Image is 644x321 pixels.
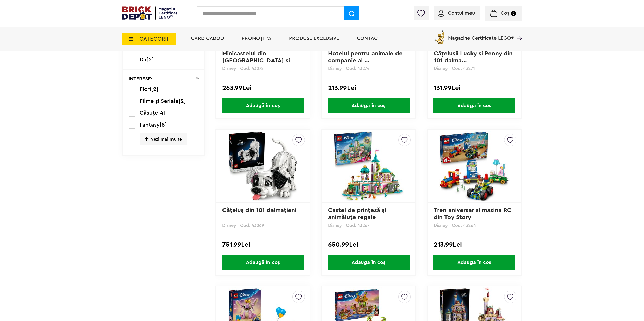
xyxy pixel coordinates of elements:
p: Disney | Cod: 43271 [434,66,515,71]
img: Căţeluş din 101 dalmaţieni [228,131,298,201]
p: Disney | Cod: 43264 [434,223,515,228]
a: Castel de prinţesă şi animăluţe regale [328,207,388,220]
div: 131.99Lei [434,85,515,91]
span: Adaugă în coș [222,255,304,270]
div: 263.99Lei [222,85,303,91]
a: Adaugă în coș [428,255,521,270]
a: Adaugă în coș [216,98,310,113]
span: Coș [501,11,509,16]
a: Adaugă în coș [428,98,521,113]
span: Da [140,57,146,62]
a: Căţeluş din 101 dalmaţieni [222,207,296,213]
div: 751.99Lei [222,241,303,248]
img: Castel de prinţesă şi animăluţe regale [333,131,404,201]
span: Adaugă în coș [328,255,409,270]
a: Minicastelul din [GEOGRAPHIC_DATA] si palatul ... [222,51,292,71]
span: Filme și Seriale [140,98,179,104]
span: Flori [140,86,151,92]
p: Disney | Cod: 43267 [328,223,409,228]
p: INTERESE: [129,76,152,81]
span: Adaugă în coș [433,98,515,113]
span: Căsuțe [140,110,158,116]
a: Contact [357,36,381,41]
img: Tren aniversar si masina RC din Toy Story [439,131,510,201]
small: 0 [511,11,516,16]
div: 213.99Lei [434,241,515,248]
a: Tren aniversar si masina RC din Toy Story [434,207,513,220]
span: Adaugă în coș [328,98,409,113]
span: Contul meu [448,11,475,16]
div: 213.99Lei [328,85,409,91]
a: Adaugă în coș [216,255,310,270]
span: CATEGORII [139,36,168,42]
div: 650.99Lei [328,241,409,248]
span: Magazine Certificate LEGO® [448,29,514,41]
a: Produse exclusive [289,36,339,41]
a: Card Cadou [191,36,224,41]
p: Disney | Cod: 43269 [222,223,303,228]
a: Adaugă în coș [322,98,415,113]
span: [2] [179,98,186,104]
span: Adaugă în coș [222,98,304,113]
span: Fantasy [140,122,160,128]
span: [4] [158,110,165,116]
span: Vezi mai multe [140,133,187,145]
span: [2] [151,86,158,92]
a: PROMOȚII % [242,36,271,41]
span: [8] [160,122,167,128]
span: Adaugă în coș [433,255,515,270]
a: Adaugă în coș [322,255,415,270]
p: Disney | Cod: 43278 [222,66,303,71]
p: Disney | Cod: 43274 [328,66,409,71]
a: Magazine Certificate LEGO® [514,29,522,34]
a: Contul meu [438,11,475,16]
span: [2] [146,57,154,62]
